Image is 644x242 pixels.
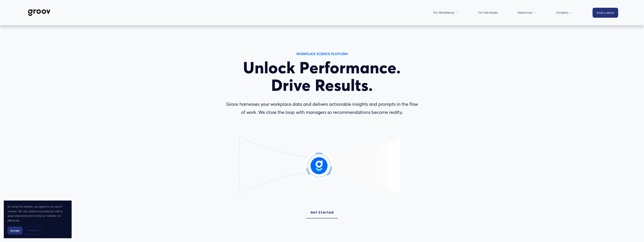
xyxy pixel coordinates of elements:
[25,227,42,234] button: Decline
[4,201,72,238] section: Cookie banner
[224,100,421,116] p: Groov harnesses your workplace data and delivers actionable insights and prompts in the flow of w...
[8,227,22,234] button: Accept
[518,10,532,15] span: Resources
[476,8,500,17] a: For Individuals
[26,6,52,19] img: Groov | Workplace Science Platform | Unlock Performance | Drive Results
[8,204,68,223] p: By using this website, you agree to our use of cookies. We use cookies to provide you with a grea...
[10,229,20,232] span: Accept
[306,207,338,218] a: Get Started
[593,8,618,18] a: Book a demo
[516,8,538,17] a: folder dropdown
[432,8,460,17] a: folder dropdown
[433,10,454,15] span: For Workplaces
[28,229,39,232] span: Decline
[224,59,421,94] h1: Unlock Performance. Drive Results.
[554,8,575,17] a: folder dropdown
[556,10,569,15] span: Company
[296,52,348,56] strong: WORKPLACE SCIENCE PLATFORM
